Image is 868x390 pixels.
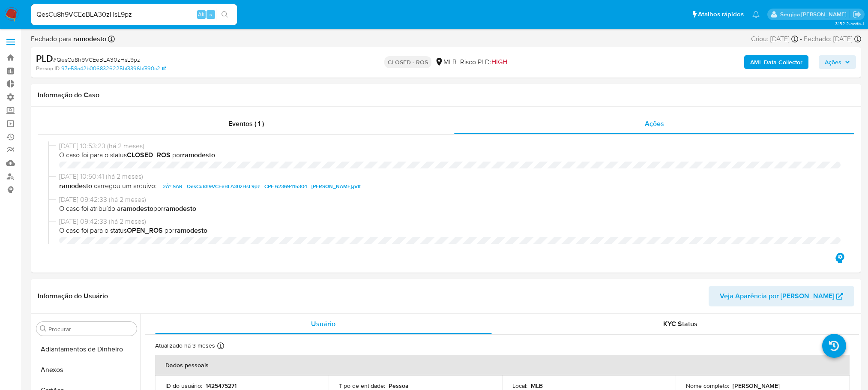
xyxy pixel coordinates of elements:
p: Nome completo : [686,382,729,390]
b: Person ID [36,65,60,72]
h1: Informação do Caso [38,91,854,99]
p: Local : [512,382,527,390]
b: CLOSED_ROS [127,150,171,160]
b: AML Data Collector [750,55,802,69]
button: Anexos [33,360,140,380]
div: Criou: [DATE] [751,34,798,44]
button: Veja Aparência por [PERSON_NAME] [709,286,854,306]
span: s [210,10,212,18]
span: [DATE] 09:42:33 (há 2 meses) [59,195,841,204]
div: MLB [435,57,457,67]
span: Alt [198,10,205,18]
b: ramodesto [182,150,215,160]
input: Procurar [48,325,133,333]
span: Risco PLD: [460,57,507,67]
a: Sair [853,10,862,19]
p: Tipo de entidade : [339,382,385,390]
b: ramodesto [59,181,92,192]
span: [DATE] 09:42:33 (há 2 meses) [59,217,841,226]
input: Pesquise usuários ou casos... [31,9,237,20]
span: Eventos ( 1 ) [228,119,264,129]
span: HIGH [491,57,507,67]
span: Fechado para [31,34,106,44]
span: O caso foi para o status por [59,226,841,235]
p: sergina.neta@mercadolivre.com [780,10,850,18]
button: 2Âº SAR - QesCu8h9VCEeBLA30zHsL9pz - CPF 62369415304 - [PERSON_NAME].pdf [159,181,365,192]
span: O caso foi atribuído a por [59,204,841,213]
p: 1425475271 [206,382,236,390]
span: O caso foi para o status por [59,150,841,160]
p: [PERSON_NAME] [733,382,780,390]
button: Procurar [40,325,47,332]
p: Pessoa [389,382,409,390]
span: 2Âº SAR - QesCu8h9VCEeBLA30zHsL9pz - CPF 62369415304 - [PERSON_NAME].pdf [163,181,361,192]
span: Veja Aparência por [PERSON_NAME] [720,286,834,306]
p: ID do usuário : [165,382,202,390]
span: - [800,34,802,44]
button: search-icon [216,9,233,21]
button: Adiantamentos de Dinheiro [33,339,140,360]
p: Atualizado há 3 meses [155,342,215,350]
b: ramodesto [163,204,196,213]
b: ramodesto [174,225,207,235]
a: 97e58a42b0068326225bf3396bf890c2 [61,65,166,72]
span: KYC Status [663,319,697,329]
b: ramodesto [72,34,106,44]
h1: Informação do Usuário [38,292,108,300]
button: AML Data Collector [744,55,808,69]
span: # QesCu8h9VCEeBLA30zHsL9pz [53,55,140,64]
b: ramodesto [120,204,153,213]
span: carregou um arquivo: [94,181,157,192]
b: PLD [36,51,53,65]
span: Atalhos rápidos [698,10,744,19]
b: OPEN_ROS [127,225,163,235]
span: [DATE] 10:50:41 (há 2 meses) [59,172,841,181]
p: CLOSED - ROS [384,56,431,68]
span: Ações [645,119,664,129]
span: Usuário [311,319,335,329]
span: Ações [825,55,841,69]
div: Fechado: [DATE] [804,34,861,44]
a: Notificações [752,11,760,18]
p: MLB [531,382,543,390]
button: Ações [819,55,856,69]
th: Dados pessoais [155,355,850,375]
span: [DATE] 10:53:23 (há 2 meses) [59,141,841,151]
